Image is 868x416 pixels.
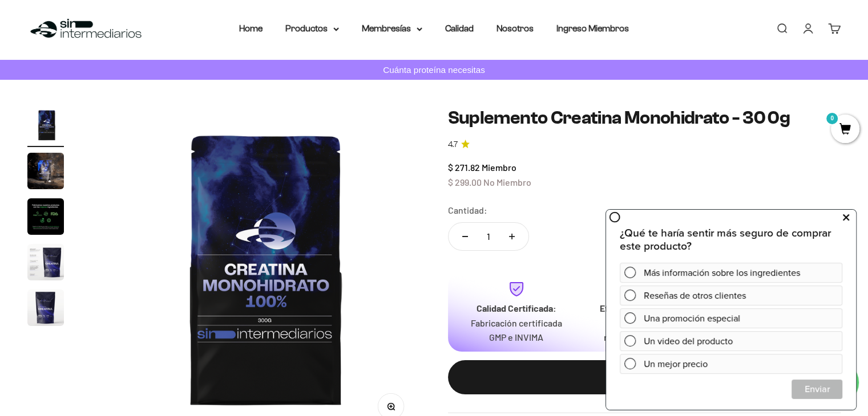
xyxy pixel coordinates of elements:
[27,107,64,147] button: Ir al artículo 1
[606,209,856,410] iframe: zigpoll-iframe
[831,124,859,136] a: 0
[27,289,64,326] img: Suplemento Creatina Monohidrato - 300g
[27,153,64,193] button: Ir al artículo 2
[27,153,64,189] img: Suplemento Creatina Monohidrato - 300g
[285,21,339,36] summary: Productos
[448,138,458,151] span: 4.7
[825,112,839,125] mark: 0
[600,303,689,313] strong: Eficacia Comprobada:
[27,244,64,280] img: Suplemento Creatina Monohidrato - 300g
[27,107,64,144] img: Suplemento Creatina Monohidrato - 300g
[482,162,516,173] span: Miembro
[471,370,818,385] div: Añadir al carrito
[27,289,64,329] button: Ir al artículo 5
[483,177,531,187] span: No Miembro
[495,223,528,250] button: Aumentar cantidad
[448,360,841,394] button: Añadir al carrito
[362,21,422,36] summary: Membresías
[448,107,841,129] h1: Suplemento Creatina Monohidrato - 300g
[448,203,487,218] label: Cantidad:
[448,162,480,173] span: $ 271.82
[27,244,64,284] button: Ir al artículo 4
[477,303,556,313] strong: Calidad Certificada:
[448,177,482,187] span: $ 299.00
[380,63,488,77] p: Cuánta proteína necesitas
[556,23,629,33] a: Ingreso Miembros
[449,223,482,250] button: Reducir cantidad
[239,23,263,33] a: Home
[27,198,64,238] button: Ir al artículo 3
[448,138,841,151] a: 4.74.7 de 5.0 estrellas
[496,23,534,33] a: Nosotros
[445,23,474,33] a: Calidad
[590,316,699,345] p: Dosis clínicas para resultados máximos
[27,198,64,235] img: Suplemento Creatina Monohidrato - 300g
[462,316,571,345] p: Fabricación certificada GMP e INVIMA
